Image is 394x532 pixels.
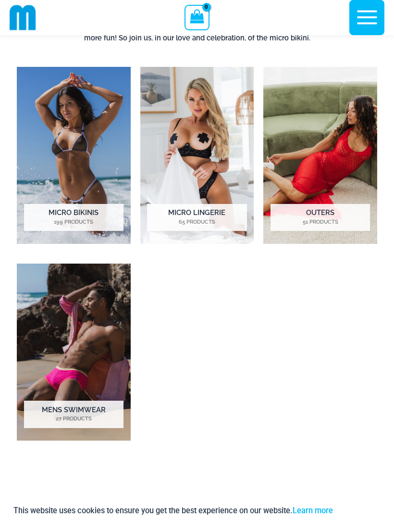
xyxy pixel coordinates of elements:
[147,204,246,231] h2: Micro Lingerie
[263,67,377,244] a: Visit product category Outers
[271,218,370,227] mark: 51 Products
[17,67,131,244] a: Visit product category Micro Bikinis
[263,67,377,244] img: Outers
[271,204,370,231] h2: Outers
[10,4,36,31] img: cropped mm emblem
[185,5,209,30] a: View Shopping Cart, empty
[293,506,333,515] a: Learn more
[24,415,123,423] mark: 27 Products
[17,264,131,441] a: Visit product category Mens Swimwear
[17,67,131,244] img: Micro Bikinis
[140,67,254,244] a: Visit product category Micro Lingerie
[17,264,131,441] img: Mens Swimwear
[13,504,333,517] p: This website uses cookies to ensure you get the best experience on our website.
[340,499,381,522] button: Accept
[24,218,123,227] mark: 199 Products
[147,218,246,227] mark: 65 Products
[140,67,254,244] img: Micro Lingerie
[24,204,123,231] h2: Micro Bikinis
[24,401,123,428] h2: Mens Swimwear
